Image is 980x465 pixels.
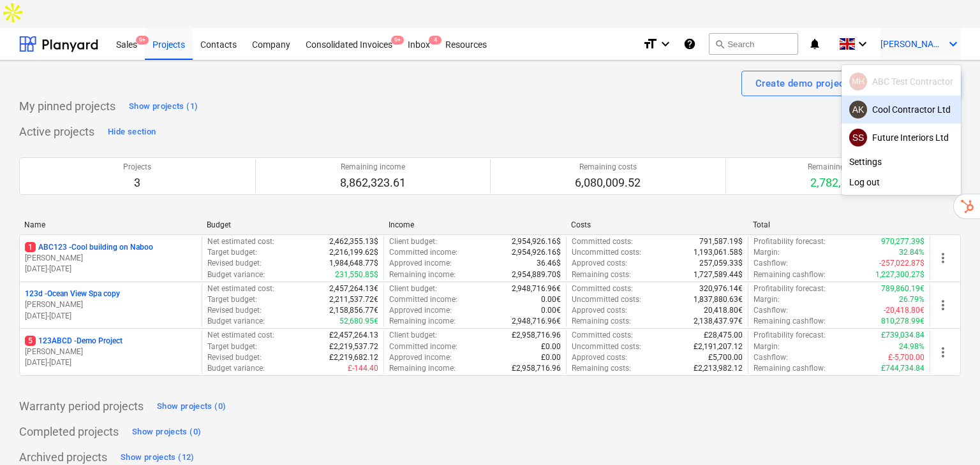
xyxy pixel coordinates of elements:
span: SS [852,132,865,143]
div: Mike Hammer [849,73,867,90]
div: Future Interiors Ltd [849,129,953,147]
div: Simon Stars [849,129,867,147]
div: Andres Kuuse [849,101,867,118]
div: Settings [842,152,961,172]
div: ABC Test Contractor [849,73,953,90]
div: Cool Contractor Ltd [849,101,953,118]
div: Log out [842,172,961,192]
span: AK [852,104,865,115]
span: MH [852,77,865,86]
